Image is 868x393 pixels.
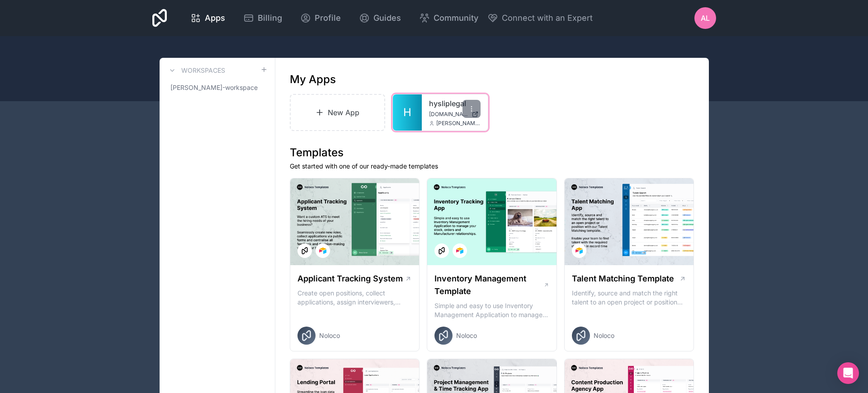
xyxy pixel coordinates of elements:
h1: Templates [290,145,694,160]
span: [PERSON_NAME]-workspace [170,83,258,92]
a: Profile [293,8,348,28]
a: [DOMAIN_NAME] [429,111,481,118]
button: Connect with an Expert [487,12,593,24]
img: Airtable Logo [576,247,583,254]
span: Profile [315,12,341,24]
span: H [403,105,411,120]
a: hysliplegal [429,98,481,109]
p: Simple and easy to use Inventory Management Application to manage your stock, orders and Manufact... [434,301,549,319]
span: Noloco [594,331,614,340]
span: Guides [373,12,401,24]
span: [PERSON_NAME][EMAIL_ADDRESS][DOMAIN_NAME] [436,120,481,127]
h1: My Apps [290,72,336,87]
span: Connect with an Expert [502,12,593,24]
div: Open Intercom Messenger [837,362,859,384]
span: Noloco [319,331,340,340]
img: Airtable Logo [319,247,326,254]
a: Guides [352,8,408,28]
span: [DOMAIN_NAME] [429,111,468,118]
span: Billing [258,12,282,24]
h1: Talent Matching Template [572,272,674,285]
span: AL [701,13,710,23]
a: Apps [183,8,232,28]
a: Workspaces [167,65,225,76]
span: Apps [205,12,225,24]
span: Noloco [456,331,477,340]
p: Identify, source and match the right talent to an open project or position with our Talent Matchi... [572,289,687,307]
img: Airtable Logo [456,247,463,254]
p: Get started with one of our ready-made templates [290,162,694,171]
a: H [393,94,422,131]
h3: Workspaces [181,66,225,75]
a: [PERSON_NAME]-workspace [167,80,268,96]
h1: Inventory Management Template [434,272,543,298]
a: Billing [236,8,289,28]
h1: Applicant Tracking System [297,272,403,285]
a: Community [412,8,486,28]
p: Create open positions, collect applications, assign interviewers, centralise candidate feedback a... [297,289,412,307]
span: Community [434,12,478,24]
a: New App [290,94,386,131]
